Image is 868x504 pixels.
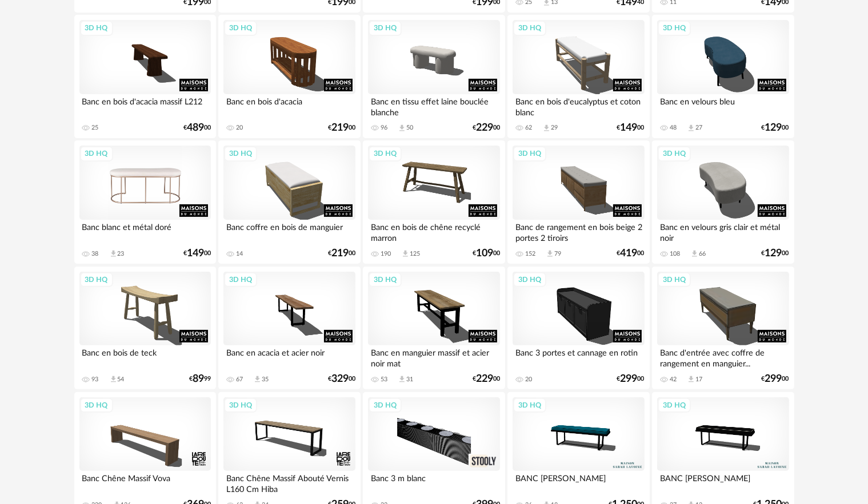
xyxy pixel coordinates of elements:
[328,375,355,383] div: € 00
[513,345,644,368] div: Banc 3 portes et cannage en rotin
[369,272,402,287] div: 3D HQ
[762,124,789,132] div: € 00
[410,250,420,258] div: 125
[658,21,691,35] div: 3D HQ
[513,471,644,494] div: BANC [PERSON_NAME]
[224,398,257,413] div: 3D HQ
[513,146,546,161] div: 3D HQ
[476,375,493,383] span: 229
[525,376,532,384] div: 20
[368,220,499,243] div: Banc en bois de chêne recyclé marron
[118,376,125,384] div: 54
[189,375,211,383] div: € 99
[658,398,691,413] div: 3D HQ
[218,15,360,138] a: 3D HQ Banc en bois d'acacia 20 €21900
[109,375,118,384] span: Download icon
[236,376,243,384] div: 67
[762,249,789,257] div: € 00
[513,272,546,287] div: 3D HQ
[652,15,794,138] a: 3D HQ Banc en velours bleu 48 Download icon 27 €12900
[658,146,691,161] div: 3D HQ
[699,250,706,258] div: 66
[690,249,699,258] span: Download icon
[621,124,638,132] span: 149
[381,376,387,384] div: 53
[695,376,702,384] div: 17
[507,15,649,138] a: 3D HQ Banc en bois d'eucalyptus et coton blanc 62 Download icon 29 €14900
[193,375,204,383] span: 89
[109,249,118,258] span: Download icon
[368,94,499,117] div: Banc en tissu effet laine bouclée blanche
[331,375,349,383] span: 329
[398,375,406,384] span: Download icon
[546,249,554,258] span: Download icon
[328,249,355,257] div: € 00
[476,249,493,257] span: 109
[525,124,532,132] div: 62
[652,267,794,390] a: 3D HQ Banc d'entrée avec coffre de rangement en manguier... 42 Download icon 17 €29900
[92,124,99,132] div: 25
[406,376,413,384] div: 31
[617,124,645,132] div: € 00
[513,398,546,413] div: 3D HQ
[525,250,535,258] div: 152
[369,21,402,35] div: 3D HQ
[476,124,493,132] span: 229
[92,250,99,258] div: 38
[658,272,691,287] div: 3D HQ
[74,140,216,264] a: 3D HQ Banc blanc et métal doré 38 Download icon 23 €14900
[657,345,789,368] div: Banc d'entrée avec coffre de rangement en manguier...
[224,272,257,287] div: 3D HQ
[218,267,360,390] a: 3D HQ Banc en acacia et acier noir 67 Download icon 35 €32900
[224,146,257,161] div: 3D HQ
[513,21,546,35] div: 3D HQ
[368,471,499,494] div: Banc 3 m blanc
[218,140,360,264] a: 3D HQ Banc coffre en bois de manguier 14 €21900
[80,146,113,161] div: 3D HQ
[473,375,500,383] div: € 00
[687,124,695,132] span: Download icon
[74,267,216,390] a: 3D HQ Banc en bois de teck 93 Download icon 54 €8999
[765,249,782,257] span: 129
[79,345,211,368] div: Banc en bois de teck
[657,94,789,117] div: Banc en velours bleu
[79,220,211,243] div: Banc blanc et métal doré
[224,21,257,35] div: 3D HQ
[551,124,558,132] div: 29
[236,250,243,258] div: 14
[363,15,505,138] a: 3D HQ Banc en tissu effet laine bouclée blanche 96 Download icon 50 €22900
[657,220,789,243] div: Banc en velours gris clair et métal noir
[617,249,645,257] div: € 00
[328,124,355,132] div: € 00
[765,124,782,132] span: 129
[223,220,355,243] div: Banc coffre en bois de manguier
[507,140,649,264] a: 3D HQ Banc de rangement en bois beige 2 portes 2 tiroirs 152 Download icon 79 €41900
[401,249,410,258] span: Download icon
[652,140,794,264] a: 3D HQ Banc en velours gris clair et métal noir 108 Download icon 66 €12900
[368,345,499,368] div: Banc en manguier massif et acier noir mat
[79,471,211,494] div: Banc Chêne Massif Vova
[223,345,355,368] div: Banc en acacia et acier noir
[363,267,505,390] a: 3D HQ Banc en manguier massif et acier noir mat 53 Download icon 31 €22900
[187,249,204,257] span: 149
[80,398,113,413] div: 3D HQ
[513,220,644,243] div: Banc de rangement en bois beige 2 portes 2 tiroirs
[331,249,349,257] span: 219
[92,376,99,384] div: 93
[262,376,269,384] div: 35
[223,471,355,494] div: Banc Chêne Massif Abouté Vernis L160 Cm Hiba
[762,375,789,383] div: € 00
[74,15,216,138] a: 3D HQ Banc en bois d'acacia massif L212 25 €48900
[507,267,649,390] a: 3D HQ Banc 3 portes et cannage en rotin 20 €29900
[363,140,505,264] a: 3D HQ Banc en bois de chêne recyclé marron 190 Download icon 125 €10900
[670,250,680,258] div: 108
[381,124,387,132] div: 96
[223,94,355,117] div: Banc en bois d'acacia
[670,124,677,132] div: 48
[513,94,644,117] div: Banc en bois d'eucalyptus et coton blanc
[80,272,113,287] div: 3D HQ
[183,249,211,257] div: € 00
[236,124,243,132] div: 20
[473,124,500,132] div: € 00
[369,146,402,161] div: 3D HQ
